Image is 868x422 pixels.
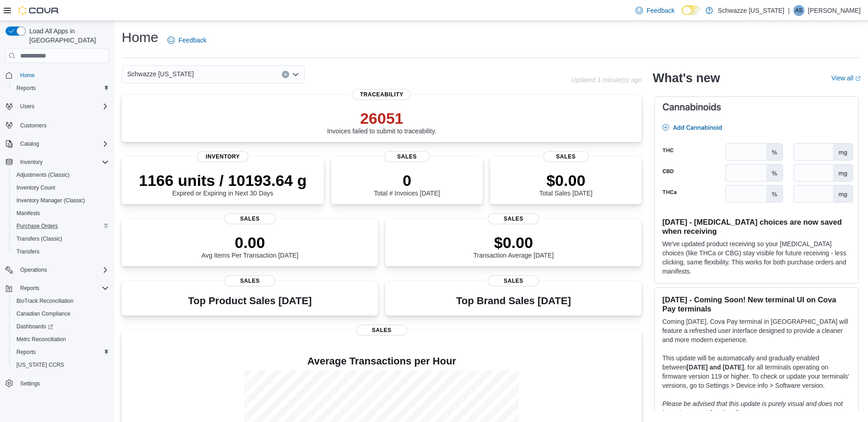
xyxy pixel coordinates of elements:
span: Home [16,69,109,81]
p: | [788,5,790,16]
span: Sales [384,151,430,162]
span: AS [795,5,803,16]
a: Dashboards [13,321,57,332]
button: Inventory [2,156,113,169]
a: Canadian Compliance [13,308,74,319]
span: Traceability [353,89,411,100]
div: Total # Invoices [DATE] [374,171,440,197]
span: Catalog [16,138,109,149]
h4: Average Transactions per Hour [129,356,634,367]
h3: [DATE] - Coming Soon! New terminal UI on Cova Pay terminals [662,295,851,313]
div: Adam Staten [793,5,804,16]
button: Catalog [16,138,43,149]
a: Settings [16,378,43,389]
input: Dark Mode [682,5,701,15]
span: Inventory [16,157,109,168]
p: $0.00 [474,233,554,252]
button: Metrc Reconciliation [9,333,113,346]
p: $0.00 [539,171,593,190]
a: Transfers [13,246,43,257]
span: Inventory [20,158,43,166]
button: Users [2,100,113,113]
button: Clear input [282,71,289,78]
span: Settings [16,378,109,389]
div: Avg Items Per Transaction [DATE] [201,233,298,259]
p: 0 [374,171,440,190]
span: Inventory Manager (Classic) [16,197,85,204]
span: Catalog [20,140,39,148]
span: Users [16,101,109,112]
span: Operations [20,266,47,274]
span: Washington CCRS [13,359,109,370]
span: Customers [16,119,109,131]
button: Transfers (Classic) [9,232,113,245]
a: BioTrack Reconciliation [13,295,77,306]
span: Inventory [197,151,248,162]
span: Adjustments (Classic) [16,171,70,179]
span: BioTrack Reconciliation [13,295,109,306]
button: Home [2,69,113,82]
span: Adjustments (Classic) [13,169,109,180]
button: Adjustments (Classic) [9,169,113,181]
a: Adjustments (Classic) [13,169,73,180]
span: Dashboards [16,323,53,330]
span: Transfers (Classic) [16,235,62,243]
p: Schwazze [US_STATE] [717,5,784,16]
a: Manifests [13,208,43,219]
span: Transfers [13,246,109,257]
a: Inventory Count [13,182,59,193]
p: 1166 units / 10193.64 g [139,171,307,190]
span: Inventory Count [13,182,109,193]
p: [PERSON_NAME] [808,5,861,16]
span: Metrc Reconciliation [13,334,109,345]
button: Inventory Manager (Classic) [9,194,113,207]
button: [US_STATE] CCRS [9,359,113,371]
span: Purchase Orders [16,222,58,230]
span: Sales [224,213,275,224]
a: Transfers (Classic) [13,233,66,244]
p: 26051 [327,109,437,127]
a: View allExternal link [831,74,861,82]
button: Purchase Orders [9,220,113,232]
a: Dashboards [9,320,113,333]
span: Operations [16,264,109,275]
img: Cova [18,6,59,15]
span: Reports [16,84,36,92]
span: Manifests [16,210,40,217]
span: Transfers (Classic) [13,233,109,244]
a: Reports [13,347,39,358]
span: Transfers [16,248,39,255]
span: Dark Mode [682,15,682,16]
button: BioTrack Reconciliation [9,295,113,307]
span: Settings [20,380,40,387]
a: Customers [16,120,50,131]
a: Purchase Orders [13,221,62,232]
span: Reports [16,348,36,356]
span: Schwazze [US_STATE] [127,69,194,79]
span: Customers [20,122,47,129]
nav: Complex example [5,65,109,414]
button: Users [16,101,38,112]
h3: Top Brand Sales [DATE] [456,295,571,306]
span: Inventory Manager (Classic) [13,195,109,206]
button: Reports [2,282,113,295]
span: Sales [543,151,588,162]
div: Expired or Expiring in Next 30 Days [139,171,307,197]
span: Purchase Orders [13,221,109,232]
p: This update will be automatically and gradually enabled between , for all terminals operating on ... [662,353,851,390]
button: Inventory Count [9,181,113,194]
h2: What's new [652,71,720,85]
p: Coming [DATE], Cova Pay terminal in [GEOGRAPHIC_DATA] will feature a refreshed user interface des... [662,317,851,344]
span: Reports [16,283,109,294]
button: Customers [2,118,113,132]
h3: Top Product Sales [DATE] [188,295,312,306]
button: Open list of options [292,71,299,78]
span: Sales [356,325,407,336]
span: Sales [488,213,539,224]
span: Home [20,72,35,79]
button: Catalog [2,137,113,150]
span: BioTrack Reconciliation [16,297,74,305]
button: Reports [9,82,113,95]
span: Sales [488,275,539,286]
div: Invoices failed to submit to traceability. [327,109,437,135]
